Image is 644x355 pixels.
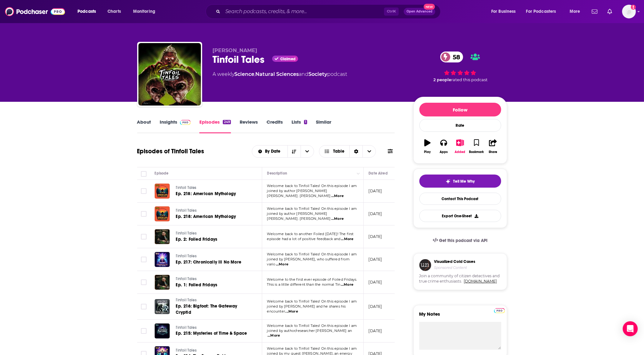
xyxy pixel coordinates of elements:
[455,150,466,154] div: Added
[452,135,468,158] button: Added
[436,135,452,158] button: Apps
[267,252,357,256] span: Welcome back to Tinfoil Tales! On this episode I am
[276,262,288,267] span: ...More
[384,7,399,16] span: Ctrl K
[240,119,258,133] a: Reviews
[622,5,636,18] button: Show profile menu
[494,308,505,313] img: Podchaser Pro
[440,150,448,154] div: Apps
[180,120,191,125] img: Podchaser Pro
[176,185,250,191] a: Tinfoil Tales
[292,119,307,133] a: Lists1
[341,237,353,242] span: ...More
[176,325,250,331] a: Tinfoil Tales
[141,328,147,334] span: Toggle select row
[369,170,388,177] div: Date Aired
[267,346,357,351] span: Welcome back to Tinfoil Tales! On this episode I am
[252,145,314,158] h2: Choose List sort
[331,194,344,199] span: ...More
[319,145,376,158] button: Choose View
[176,214,236,219] span: Ep. 218: American Mythology
[267,232,354,236] span: Welcome back to another Foiled [DATE]! The first
[424,4,435,10] span: New
[176,277,197,281] span: Tinfoil Tales
[176,254,250,259] a: Tinfoil Tales
[419,103,501,116] button: Follow
[452,77,488,82] span: rated this podcast
[485,135,501,158] button: Share
[280,57,296,61] span: Claimed
[413,47,507,86] div: 58 2 peoplerated this podcast
[526,7,556,16] span: For Podcasters
[199,119,231,133] a: Episodes249
[176,276,250,282] a: Tinfoil Tales
[176,259,250,265] a: Ep. 217: Chronically ill No More
[141,304,147,309] span: Toggle select row
[419,210,501,222] button: Export One-Sheet
[176,237,217,242] span: Ep. 2: Foiled Fridays
[464,279,497,284] a: [DOMAIN_NAME]
[176,208,250,214] a: Tinfoil Tales
[267,206,357,211] span: Welcome back to Tinfoil Tales! On this episode I am
[137,147,204,155] h1: Episodes of Tinfoil Tales
[235,71,255,77] a: Science
[440,52,463,62] a: 58
[176,208,197,213] span: Tinfoil Tales
[138,43,201,106] img: Tinfoil Tales
[129,7,163,17] button: open menu
[333,149,344,154] span: Table
[213,71,347,78] div: A weekly podcast
[141,234,147,239] span: Toggle select row
[453,179,475,184] span: Tell Me Why
[369,279,382,285] p: [DATE]
[489,150,497,154] div: Share
[77,7,96,16] span: Podcasts
[267,184,357,188] span: Welcome back to Tinfoil Tales! On this episode I am
[369,257,382,262] p: [DATE]
[256,71,299,77] a: Natural Sciences
[176,191,250,197] a: Ep. 218: American Mythology
[341,282,353,287] span: ...More
[316,119,331,133] a: Similar
[176,348,250,353] a: Tinfoil Tales
[267,333,280,338] span: ...More
[176,348,197,353] span: Tinfoil Tales
[267,304,346,313] span: joined by [PERSON_NAME] and he shares his encounter
[176,303,251,316] a: Ep. 216: Bigfoot: The Gateway Cryptid
[267,170,287,177] div: Description
[176,298,251,303] a: Tinfoil Tales
[434,265,476,270] h4: Sponsored Content
[369,211,382,216] p: [DATE]
[439,238,487,243] span: Get this podcast via API
[267,277,357,282] span: Welcome to the first ever episode of Foiled Fridays.
[176,214,250,220] a: Ep. 218: American Mythology
[419,135,436,158] button: Play
[301,145,314,157] button: open menu
[213,47,257,53] span: [PERSON_NAME]
[286,309,298,314] span: ...More
[419,311,501,322] label: My Notes
[176,282,217,288] span: Ep. 1: Foiled Fridays
[419,119,501,132] div: Rate
[176,331,247,336] span: Ep. 215: Mysteries of Time & Space
[160,119,191,133] a: InsightsPodchaser Pro
[223,7,384,17] input: Search podcasts, credits, & more...
[176,185,197,190] span: Tinfoil Tales
[133,7,155,16] span: Monitoring
[267,119,283,133] a: Credits
[622,5,636,18] img: User Profile
[565,7,588,17] button: open menu
[631,5,636,10] svg: Add a profile image
[287,145,301,157] button: Sort Direction
[267,282,341,287] span: This is a little different than the normal Tin
[267,323,357,328] span: Welcome back to Tinfoil Tales! On this episode I am
[605,6,615,17] a: Show notifications dropdown
[447,52,463,62] span: 58
[103,7,125,17] a: Charts
[141,188,147,194] span: Toggle select row
[622,5,636,18] span: Logged in as ereardon
[155,170,169,177] div: Episode
[589,6,600,17] a: Show notifications dropdown
[570,7,580,16] span: More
